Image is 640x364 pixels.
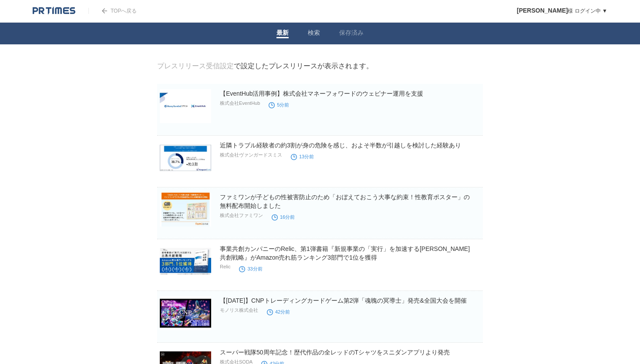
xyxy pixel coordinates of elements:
img: 【8月16日】CNPトレーディングカードゲーム第2弾「魂魄の冥導士」発売&全国大会を開催 [160,296,211,330]
img: arrow.png [102,8,107,13]
a: 【EventHub活用事例】株式会社マネーフォワードのウェビナー運用を支援 [220,90,423,97]
a: ファミワンが子どもの性被害防止のため「おぼえておこう大事な約束！性教育ポスター」の無料配布開始しました [220,194,470,209]
img: 【EventHub活用事例】株式会社マネーフォワードのウェビナー運用を支援 [160,89,211,123]
a: 保存済み [339,29,364,38]
p: Relic [220,264,230,269]
img: ファミワンが子どもの性被害防止のため「おぼえておこう大事な約束！性教育ポスター」の無料配布開始しました [160,193,211,227]
time: 5分前 [269,102,289,107]
a: 最新 [276,29,289,38]
img: logo.png [33,7,75,15]
p: 株式会社EventHub [220,100,260,107]
a: TOPへ戻る [88,8,137,14]
a: 【[DATE]】CNPトレーディングカードゲーム第2弾「魂魄の冥導士」発売&全国大会を開催 [220,297,467,304]
p: 株式会社ファミワン [220,212,263,219]
img: 近隣トラブル経験者の約3割が身の危険を感じ、およそ半数が引越しを検討した経験あり [160,141,211,175]
time: 16分前 [272,214,295,220]
p: 株式会社ヴァンガードスミス [220,152,282,158]
a: プレスリリース受信設定 [157,62,234,70]
a: スーパー戦隊50周年記念！歴代作品の全レッドのTシャツをスニダンアプリより発売 [220,349,450,356]
span: [PERSON_NAME] [517,7,568,14]
a: 事業共創カンパニーのRelic、第1弾書籍『新規事業の「実行」を加速する[PERSON_NAME]共創戦略』がAmazon売れ筋ランキング3部門で1位を獲得 [220,245,470,261]
p: モノリス株式会社 [220,307,258,314]
a: 近隣トラブル経験者の約3割が身の危険を感じ、およそ半数が引越しを検討した経験あり [220,142,461,149]
time: 33分前 [239,266,262,271]
div: で設定したプレスリリースが表示されます。 [157,62,373,71]
time: 42分前 [267,309,290,314]
img: 事業共創カンパニーのRelic、第1弾書籍『新規事業の「実行」を加速する出島共創戦略』がAmazon売れ筋ランキング3部門で1位を獲得 [160,244,211,278]
time: 13分前 [291,154,314,159]
a: 検索 [308,29,320,38]
a: [PERSON_NAME]様 ログイン中 ▼ [517,8,607,14]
